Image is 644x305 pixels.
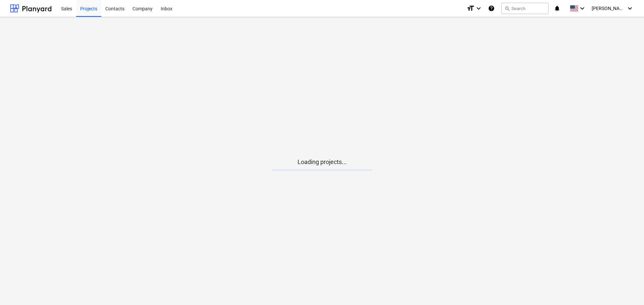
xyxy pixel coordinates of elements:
i: notifications [554,4,560,12]
i: keyboard_arrow_down [626,4,634,12]
i: keyboard_arrow_down [578,4,586,12]
span: search [504,6,510,11]
i: format_size [467,4,475,12]
p: Loading projects... [272,158,372,166]
span: [PERSON_NAME] [592,6,625,11]
button: Search [501,3,548,14]
i: Knowledge base [488,4,495,12]
i: keyboard_arrow_down [475,4,483,12]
